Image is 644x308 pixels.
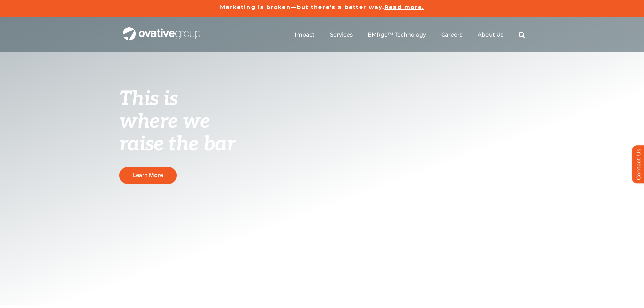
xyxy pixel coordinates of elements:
a: About Us [478,31,503,38]
a: Services [330,31,353,38]
span: This is [119,87,178,111]
nav: Menu [295,24,525,46]
a: EMRge™ Technology [368,31,426,38]
a: Read more. [384,4,424,10]
a: Search [519,31,525,38]
a: Impact [295,31,315,38]
span: Learn More [133,172,163,179]
a: OG_Full_horizontal_WHT [123,27,200,33]
a: Learn More [119,167,177,184]
a: Careers [441,31,462,38]
a: Marketing is broken—but there’s a better way. [220,4,385,10]
span: where we raise the bar [119,110,235,157]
